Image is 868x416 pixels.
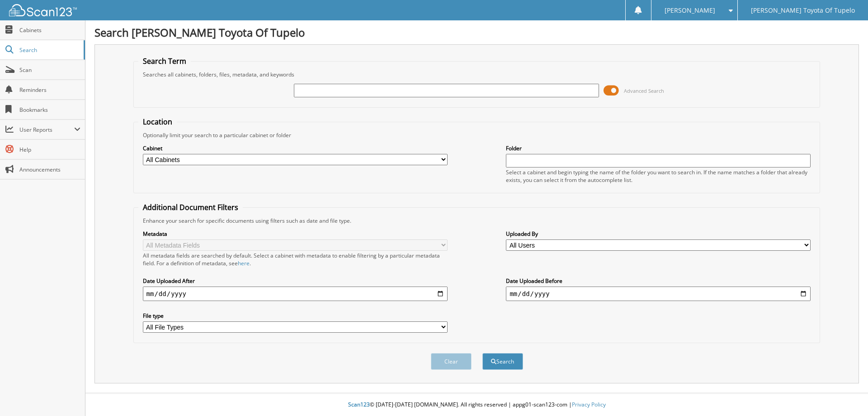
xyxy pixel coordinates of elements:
[9,4,77,16] img: scan123-logo-white.svg
[506,277,811,285] label: Date Uploaded Before
[143,287,448,301] input: start
[506,168,811,184] div: Select a cabinet and begin typing the name of the folder you want to search in. If the name match...
[482,353,523,370] button: Search
[506,287,811,301] input: end
[19,66,80,74] span: Scan
[19,166,80,173] span: Announcements
[138,56,191,66] legend: Search Term
[85,394,868,416] div: © [DATE]-[DATE] [DOMAIN_NAME]. All rights reserved | appg01-scan123-com |
[143,144,448,152] label: Cabinet
[823,373,868,416] iframe: Chat Widget
[348,401,370,408] span: Scan123
[143,252,448,267] div: All metadata fields are searched by default. Select a cabinet with metadata to enable filtering b...
[751,8,855,13] span: [PERSON_NAME] Toyota Of Tupelo
[506,144,811,152] label: Folder
[665,8,715,13] span: [PERSON_NAME]
[19,46,79,54] span: Search
[138,71,816,78] div: Searches all cabinets, folders, files, metadata, and keywords
[138,202,243,212] legend: Additional Document Filters
[19,26,80,34] span: Cabinets
[624,87,664,94] span: Advanced Search
[238,259,250,267] a: here
[143,312,448,320] label: File type
[19,146,80,153] span: Help
[19,86,80,94] span: Reminders
[143,277,448,285] label: Date Uploaded After
[19,106,80,114] span: Bookmarks
[138,217,816,225] div: Enhance your search for specific documents using filters such as date and file type.
[94,25,859,40] h1: Search [PERSON_NAME] Toyota Of Tupelo
[138,131,816,139] div: Optionally limit your search to a particular cabinet or folder
[19,126,74,134] span: User Reports
[143,230,448,238] label: Metadata
[572,401,606,408] a: Privacy Policy
[138,117,177,127] legend: Location
[431,353,472,370] button: Clear
[506,230,811,238] label: Uploaded By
